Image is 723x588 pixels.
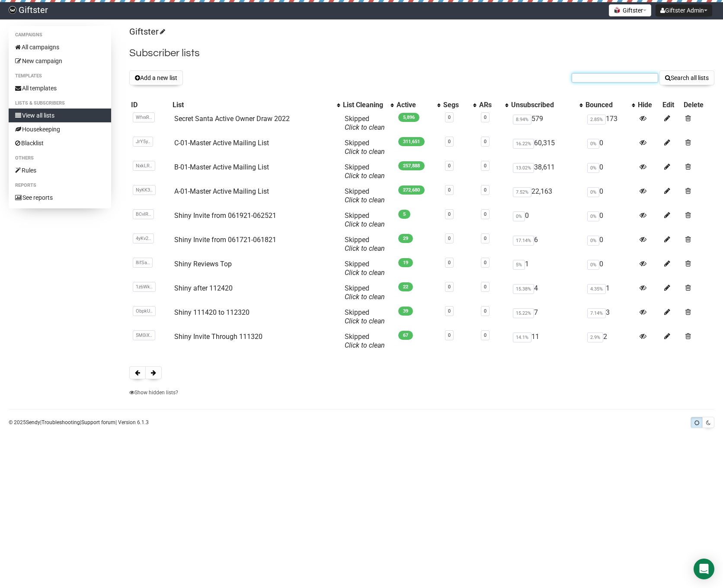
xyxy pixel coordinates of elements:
[509,111,583,135] td: 579
[513,308,534,318] span: 15.22%
[448,115,451,120] a: 0
[42,419,80,425] a: Troubleshooting
[345,220,385,228] a: Click to clean
[345,187,385,204] span: Skipped
[398,282,413,291] span: 22
[509,256,583,281] td: 1
[345,236,385,252] span: Skipped
[484,187,486,193] a: 0
[509,329,583,353] td: 11
[509,184,583,208] td: 22,163
[584,232,636,256] td: 0
[484,211,486,217] a: 0
[398,137,425,146] span: 311,651
[133,233,154,243] span: 4yKv2..
[584,135,636,160] td: 0
[395,99,441,111] th: Active: No sort applied, activate to apply an ascending sort
[441,99,478,111] th: Segs: No sort applied, activate to apply an ascending sort
[587,260,599,270] span: 0%
[129,26,164,37] a: Giftster
[9,153,111,163] li: Others
[479,101,501,109] div: ARs
[513,139,534,149] span: 16.22%
[614,6,621,13] img: 1.png
[448,211,451,217] a: 0
[584,256,636,281] td: 0
[174,260,232,268] a: Shiny Reviews Top
[448,236,451,241] a: 0
[345,211,385,228] span: Skipped
[129,99,171,111] th: ID: No sort applied, sorting is disabled
[133,306,156,316] span: ObpkU..
[174,139,269,147] a: C-01-Master Active Mailing List
[587,115,606,125] span: 2.85%
[584,329,636,353] td: 2
[448,332,451,338] a: 0
[585,101,627,109] div: Bounced
[345,341,385,349] a: Click to clean
[174,163,269,171] a: B-01-Master Active Mailing List
[509,160,583,184] td: 38,611
[129,70,183,85] button: Add a new list
[448,308,451,314] a: 0
[9,180,111,191] li: Reports
[9,163,111,177] a: Rules
[9,30,111,40] li: Campaigns
[448,139,451,144] a: 0
[26,419,40,425] a: Sendy
[584,305,636,329] td: 3
[174,284,233,292] a: Shiny after 112420
[173,101,333,109] div: List
[584,99,636,111] th: Bounced: No sort applied, activate to apply an ascending sort
[587,139,599,149] span: 0%
[9,40,111,54] a: All campaigns
[345,332,385,349] span: Skipped
[448,187,451,193] a: 0
[174,115,290,123] a: Secret Santa Active Owner Draw 2022
[513,260,525,270] span: 5%
[584,160,636,184] td: 0
[484,332,486,338] a: 0
[684,101,713,109] div: Delete
[587,332,603,342] span: 2.9%
[345,317,385,325] a: Click to clean
[133,185,156,195] span: NyKK3..
[133,112,155,122] span: WfvxR..
[341,99,395,111] th: List Cleaning: No sort applied, activate to apply an ascending sort
[345,244,385,252] a: Click to clean
[345,293,385,301] a: Click to clean
[656,4,712,16] button: Giftster Admin
[587,211,599,221] span: 0%
[398,234,413,243] span: 29
[398,331,413,340] span: 67
[513,115,531,125] span: 8.94%
[398,307,413,316] span: 39
[9,81,111,95] a: All templates
[345,172,385,180] a: Click to clean
[398,210,410,219] span: 5
[484,139,486,144] a: 0
[662,101,680,109] div: Edit
[513,332,531,342] span: 14.1%
[509,99,583,111] th: Unsubscribed: No sort applied, activate to apply an ascending sort
[131,101,169,109] div: ID
[484,163,486,169] a: 0
[448,163,451,169] a: 0
[587,308,606,318] span: 7.14%
[398,113,419,122] span: 5,896
[584,111,636,135] td: 173
[81,419,115,425] a: Support forum
[345,308,385,325] span: Skipped
[509,232,583,256] td: 6
[587,236,599,246] span: 0%
[513,236,534,246] span: 17.14%
[584,281,636,305] td: 1
[174,332,262,341] a: Shiny Invite Through 111320
[133,209,154,219] span: BCvIR..
[398,185,425,195] span: 272,680
[448,284,451,290] a: 0
[9,191,111,205] a: See reports
[513,211,525,221] span: 0%
[609,4,651,16] button: Giftster
[636,99,661,111] th: Hide: No sort applied, sorting is disabled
